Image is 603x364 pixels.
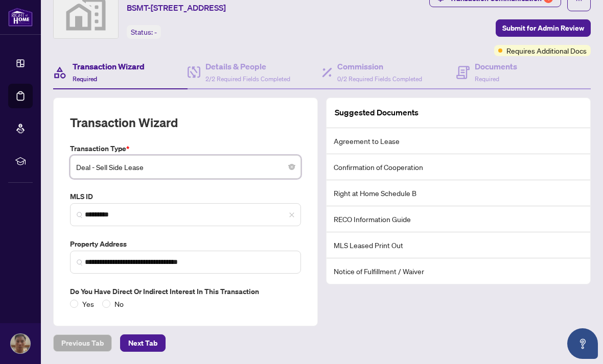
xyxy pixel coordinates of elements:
[127,2,226,14] span: BSMT-[STREET_ADDRESS]
[70,143,301,154] label: Transaction Type
[77,259,83,265] img: search_icon
[502,20,584,36] span: Submit for Admin Review
[289,212,295,218] span: close
[77,212,83,218] img: search_icon
[327,180,590,206] li: Right at Home Schedule B
[337,75,422,83] span: 0/2 Required Fields Completed
[205,60,290,72] h4: Details & People
[327,206,590,232] li: RECO Information Guide
[506,45,587,56] span: Requires Additional Docs
[73,60,145,72] h4: Transaction Wizard
[327,232,590,258] li: MLS Leased Print Out
[327,154,590,180] li: Confirmation of Cooperation
[475,60,517,72] h4: Documents
[567,328,598,359] button: Open asap
[127,25,161,39] div: Status:
[335,106,419,119] article: Suggested Documents
[70,191,301,202] label: MLS ID
[70,114,178,131] h2: Transaction Wizard
[70,238,301,250] label: Property Address
[327,128,590,154] li: Agreement to Lease
[337,60,422,72] h4: Commission
[327,258,590,284] li: Notice of Fulfillment / Waiver
[76,157,295,177] span: Deal - Sell Side Lease
[154,28,157,37] span: -
[8,8,33,27] img: logo
[120,334,166,352] button: Next Tab
[475,75,499,83] span: Required
[110,298,128,309] span: No
[128,335,157,351] span: Next Tab
[496,19,591,37] button: Submit for Admin Review
[70,286,301,297] label: Do you have direct or indirect interest in this transaction
[11,334,30,353] img: Profile Icon
[53,334,112,352] button: Previous Tab
[78,298,98,309] span: Yes
[205,75,290,83] span: 2/2 Required Fields Completed
[73,75,97,83] span: Required
[289,164,295,170] span: close-circle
